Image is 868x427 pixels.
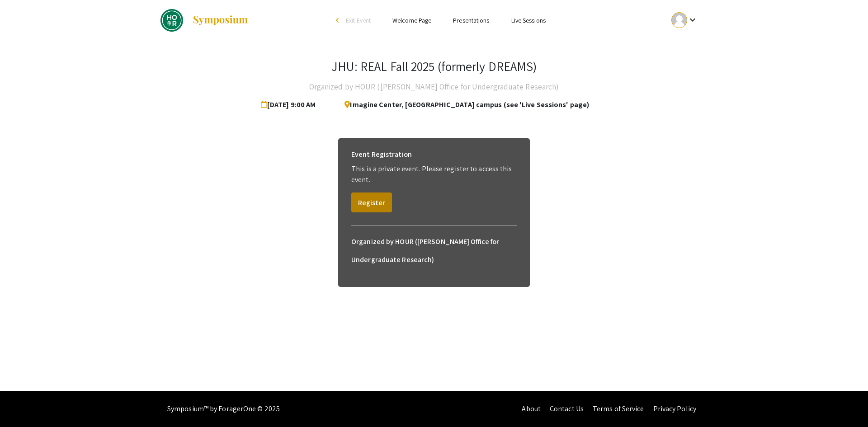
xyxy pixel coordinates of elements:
[351,164,517,185] p: This is a private event. Please register to access this event.
[331,59,537,74] h3: JHU: REAL Fall 2025 (formerly DREAMS)
[167,391,280,427] div: Symposium™ by ForagerOne © 2025
[337,96,589,114] span: Imagine Center, [GEOGRAPHIC_DATA] campus (see 'Live Sessions' page)
[351,233,517,269] h6: Organized by HOUR ([PERSON_NAME] Office for Undergraduate Research)
[687,14,698,25] mat-icon: Expand account dropdown
[522,404,541,413] a: About
[346,16,371,24] span: Exit Event
[160,9,249,32] a: JHU: REAL Fall 2025 (formerly DREAMS)
[192,15,249,26] img: Symposium by ForagerOne
[261,96,320,114] span: [DATE] 9:00 AM
[593,404,644,413] a: Terms of Service
[550,404,584,413] a: Contact Us
[7,386,38,420] iframe: Chat
[160,9,183,32] img: JHU: REAL Fall 2025 (formerly DREAMS)
[351,145,412,164] h6: Event Registration
[351,192,392,212] button: Register
[662,10,708,30] button: Expand account dropdown
[392,16,431,24] a: Welcome Page
[453,16,489,24] a: Presentations
[653,404,696,413] a: Privacy Policy
[336,18,341,23] div: arrow_back_ios
[511,16,546,24] a: Live Sessions
[309,78,559,96] h4: Organized by HOUR ([PERSON_NAME] Office for Undergraduate Research)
